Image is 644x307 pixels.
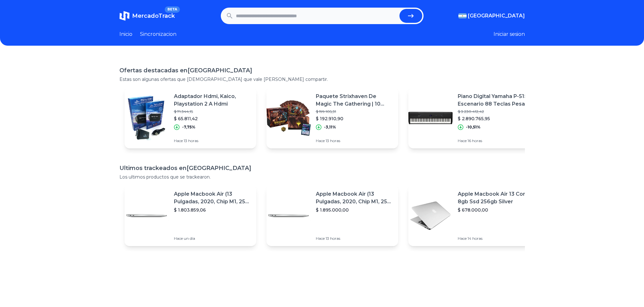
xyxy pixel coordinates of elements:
h1: Ofertas destacadas en [GEOGRAPHIC_DATA] [119,66,525,75]
p: $ 1.895.000,00 [316,207,393,213]
img: MercadoTrack [119,11,130,21]
p: Hace 13 horas [316,236,393,241]
p: $ 3.230.412,42 [458,109,535,114]
button: Iniciar sesion [494,30,525,38]
p: $ 199.105,31 [316,109,393,114]
a: Sincronizacion [140,30,176,38]
p: $ 1.803.859,06 [174,207,251,213]
p: Estas son algunas ofertas que [DEMOGRAPHIC_DATA] que vale [PERSON_NAME] compartir. [119,76,525,82]
a: Inicio [119,30,132,38]
p: $ 71.344,15 [174,109,251,114]
a: Featured imageApple Macbook Air 13 Core I5 8gb Ssd 256gb Silver$ 678.000,00Hace 14 horas [408,185,540,246]
button: [GEOGRAPHIC_DATA] [458,12,525,20]
p: Hace 13 horas [316,138,393,143]
img: Featured image [124,96,169,140]
p: Piano Digital Yamaha P-515b Escenario 88 Teclas Pesadas Cuo [458,93,535,108]
img: Featured image [408,96,453,140]
img: Argentina [458,13,467,18]
p: $ 2.890.765,95 [458,115,535,122]
span: MercadoTrack [132,12,175,19]
p: -3,11% [324,125,336,130]
a: Featured imageAdaptador Hdmi, Kaico, Playstation 2 A Hdmi$ 71.344,15$ 65.811,42-7,75%Hace 13 horas [124,88,256,148]
a: Featured imageApple Macbook Air (13 Pulgadas, 2020, Chip M1, 256 Gb De Ssd, 8 Gb De Ram) - Plata$... [266,185,398,246]
p: -10,51% [466,125,481,130]
p: Adaptador Hdmi, Kaico, Playstation 2 A Hdmi [174,93,251,108]
a: Featured imagePiano Digital Yamaha P-515b Escenario 88 Teclas Pesadas Cuo$ 3.230.412,42$ 2.890.76... [408,88,540,148]
p: Apple Macbook Air (13 Pulgadas, 2020, Chip M1, 256 Gb De Ssd, 8 Gb De Ram) - Plata [316,190,393,206]
p: $ 192.910,90 [316,115,393,122]
p: Los ultimos productos que se trackearon. [119,174,525,180]
h1: Ultimos trackeados en [GEOGRAPHIC_DATA] [119,164,525,173]
img: Featured image [124,193,169,238]
p: Hace 14 horas [458,236,535,241]
p: Hace un día [174,236,251,241]
img: Featured image [266,96,311,140]
a: Featured imageApple Macbook Air (13 Pulgadas, 2020, Chip M1, 256 Gb De Ssd, 8 Gb De Ram) - Plata$... [124,185,256,246]
span: [GEOGRAPHIC_DATA] [468,12,525,20]
p: $ 65.811,42 [174,115,251,122]
img: Featured image [266,193,311,238]
p: Hace 13 horas [174,138,251,143]
a: MercadoTrackBETA [119,11,175,21]
p: Apple Macbook Air (13 Pulgadas, 2020, Chip M1, 256 Gb De Ssd, 8 Gb De Ram) - Plata [174,190,251,206]
p: Hace 16 horas [458,138,535,143]
span: BETA [165,6,180,13]
p: Paquete Strixhaven De Magic The Gathering | 10 Potenciadores [316,93,393,108]
p: -7,75% [182,125,195,130]
p: $ 678.000,00 [458,207,535,213]
a: Featured imagePaquete Strixhaven De Magic The Gathering | 10 Potenciadores$ 199.105,31$ 192.910,9... [266,88,398,148]
img: Featured image [408,193,453,238]
p: Apple Macbook Air 13 Core I5 8gb Ssd 256gb Silver [458,190,535,206]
